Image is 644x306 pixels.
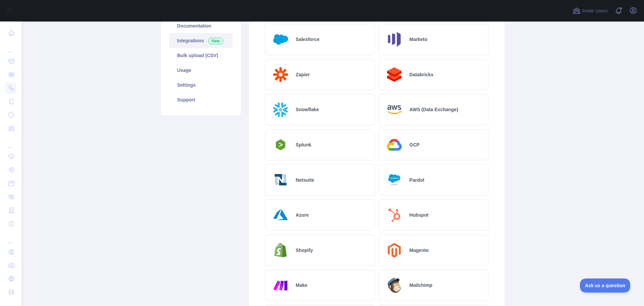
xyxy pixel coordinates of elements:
[384,65,404,85] img: Logo
[271,65,290,85] img: Logo
[410,177,424,183] h2: Pardot
[208,38,223,44] span: New
[296,177,314,183] h2: Netsuite
[271,30,290,49] img: Logo
[271,205,290,225] img: Logo
[296,71,310,78] h2: Zapier
[169,18,233,33] a: Documentation
[296,106,319,113] h2: Snowflake
[296,212,309,218] h2: Azure
[384,205,404,225] img: Logo
[271,275,290,295] img: Logo
[571,5,609,16] button: Invite users
[5,40,16,54] div: ...
[271,241,290,260] img: Logo
[384,30,404,49] img: Logo
[169,63,233,78] a: Usage
[296,36,320,43] h2: Salesforce
[5,136,16,149] div: ...
[296,247,313,254] h2: Shopify
[410,71,434,78] h2: Databricks
[410,212,429,218] h2: Hubspot
[271,137,290,152] img: Logo
[384,170,404,190] img: Logo
[169,78,233,92] a: Settings
[384,135,404,155] img: Logo
[169,92,233,107] a: Support
[580,278,631,293] iframe: Toggle Customer Support
[5,231,16,245] div: ...
[410,106,458,113] h2: AWS (Data Exchange)
[384,100,404,120] img: Logo
[410,141,420,148] h2: GCP
[384,241,404,260] img: Logo
[296,141,312,148] h2: Splunk
[296,282,308,289] h2: Make
[169,33,233,48] a: Integrations New
[410,247,429,254] h2: Magento
[410,282,432,289] h2: Mailchimp
[410,36,428,43] h2: Marketo
[271,100,290,120] img: Logo
[169,48,233,63] a: Bulk upload (CSV)
[582,7,608,15] span: Invite users
[271,170,290,190] img: Logo
[384,275,404,295] img: Logo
